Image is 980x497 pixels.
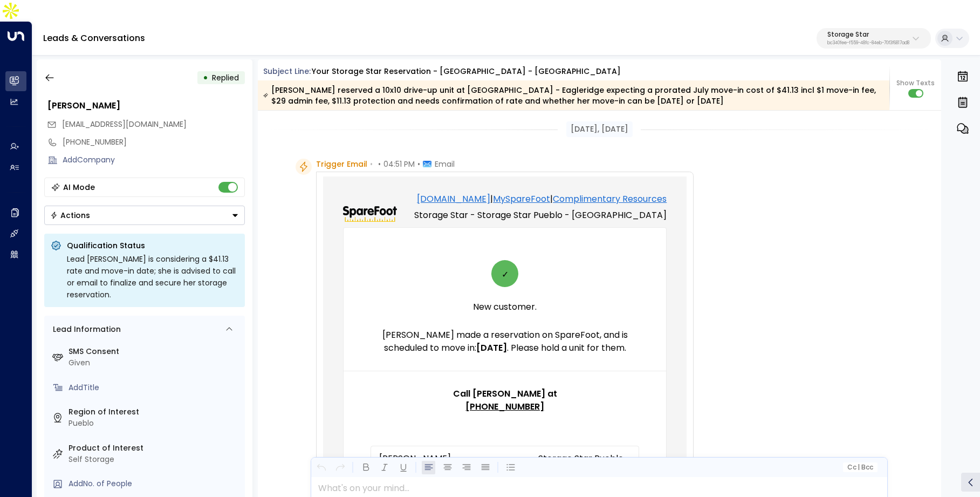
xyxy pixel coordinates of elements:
[49,324,121,335] div: Lead Information
[383,159,415,169] span: 04:51 PM
[493,193,550,206] a: MySpareFoot
[263,85,883,106] div: [PERSON_NAME] reserved a 10x10 drive-up unit at [GEOGRAPHIC_DATA] - Eagleridge expecting a prorat...
[843,462,878,473] button: Cc|Bcc
[400,193,667,222] td: | |
[476,342,507,354] strong: [DATE]
[370,159,373,169] span: •
[263,66,311,77] span: Subject Line:
[203,68,208,87] div: •
[68,442,241,454] label: Product of Interest
[50,210,90,220] div: Actions
[68,418,241,429] div: Pueblo
[553,193,667,206] a: Complimentary Resources
[417,193,490,206] a: [DOMAIN_NAME]
[379,454,497,462] div: [PERSON_NAME]
[827,41,909,45] p: bc340fee-f559-48fc-84eb-70f3f6817ad8
[68,382,241,393] div: AddTitle
[316,159,367,169] span: Trigger Email
[896,78,935,88] span: Show Texts
[502,260,509,289] span: ✓
[63,182,95,193] div: AI Mode
[63,154,245,166] div: AddCompany
[44,206,245,225] div: Button group with a nested menu
[68,478,241,489] div: AddNo. of People
[453,387,557,413] span: Call [PERSON_NAME] at
[67,253,238,301] div: Lead [PERSON_NAME] is considering a $41.13 rate and move-in date; she is advised to call or email...
[43,32,145,44] a: Leads & Conversations
[68,406,241,418] label: Region of Interest
[62,119,187,130] span: bossy131@gmail.com
[827,31,909,38] p: Storage Star
[314,461,328,474] button: Undo
[817,28,931,49] button: Storage Starbc340fee-f559-48fc-84eb-70f3f6817ad8
[513,454,631,471] div: Storage Star Pueblo - [GEOGRAPHIC_DATA]
[435,159,455,169] span: Email
[68,454,241,465] div: Self Storage
[566,121,633,137] div: [DATE], [DATE]
[453,387,557,413] a: Call [PERSON_NAME] at[PHONE_NUMBER]
[212,72,239,83] span: Replied
[312,66,621,77] div: Your Storage Star Reservation - [GEOGRAPHIC_DATA] - [GEOGRAPHIC_DATA]
[465,400,544,413] u: [PHONE_NUMBER]
[343,206,397,222] img: SpareFoot
[371,295,639,319] h1: New customer.
[67,240,238,251] p: Qualification Status
[68,346,241,357] label: SMS Consent
[858,464,860,471] span: |
[400,208,667,222] div: Storage Star - Storage Star Pueblo - [GEOGRAPHIC_DATA]
[333,461,347,474] button: Redo
[378,159,381,169] span: •
[47,99,245,112] div: [PERSON_NAME]
[62,119,187,130] span: [EMAIL_ADDRESS][DOMAIN_NAME]
[68,357,241,369] div: Given
[847,464,873,471] span: Cc Bcc
[371,329,639,355] p: [PERSON_NAME] made a reservation on SpareFoot, and is scheduled to move in: . Please hold a unit ...
[417,159,420,169] span: •
[63,137,245,148] div: [PHONE_NUMBER]
[44,206,245,225] button: Actions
